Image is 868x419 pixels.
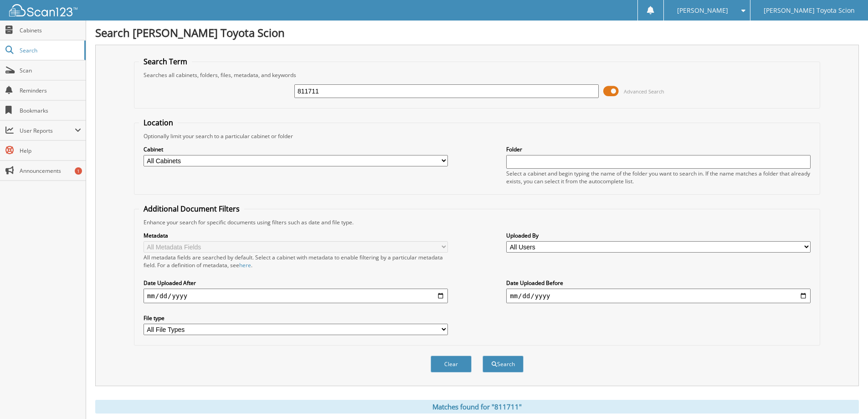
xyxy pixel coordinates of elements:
[20,67,81,74] span: Scan
[139,218,815,226] div: Enhance your search for specific documents using filters such as date and file type.
[506,145,811,153] label: Folder
[677,8,728,13] span: [PERSON_NAME]
[75,167,82,175] div: 1
[144,289,448,303] input: start
[764,8,855,13] span: [PERSON_NAME] Toyota Scion
[431,356,472,372] button: Clear
[20,26,81,34] span: Cabinets
[20,127,75,134] span: User Reports
[20,147,81,155] span: Help
[483,356,524,372] button: Search
[95,400,859,414] div: Matches found for "811711"
[624,88,664,95] span: Advanced Search
[144,279,448,287] label: Date Uploaded After
[95,25,859,40] h1: Search [PERSON_NAME] Toyota Scion
[506,289,811,303] input: end
[506,232,811,239] label: Uploaded By
[20,107,81,114] span: Bookmarks
[20,167,81,175] span: Announcements
[20,87,81,94] span: Reminders
[144,314,448,322] label: File type
[506,170,811,185] div: Select a cabinet and begin typing the name of the folder you want to search in. If the name match...
[144,232,448,239] label: Metadata
[9,4,77,16] img: scan123-logo-white.svg
[239,261,251,269] a: here
[506,279,811,287] label: Date Uploaded Before
[139,71,815,79] div: Searches all cabinets, folders, files, metadata, and keywords
[139,118,178,128] legend: Location
[139,57,192,67] legend: Search Term
[139,204,244,214] legend: Additional Document Filters
[144,145,448,153] label: Cabinet
[139,132,815,140] div: Optionally limit your search to a particular cabinet or folder
[20,47,80,54] span: Search
[144,253,448,269] div: All metadata fields are searched by default. Select a cabinet with metadata to enable filtering b...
